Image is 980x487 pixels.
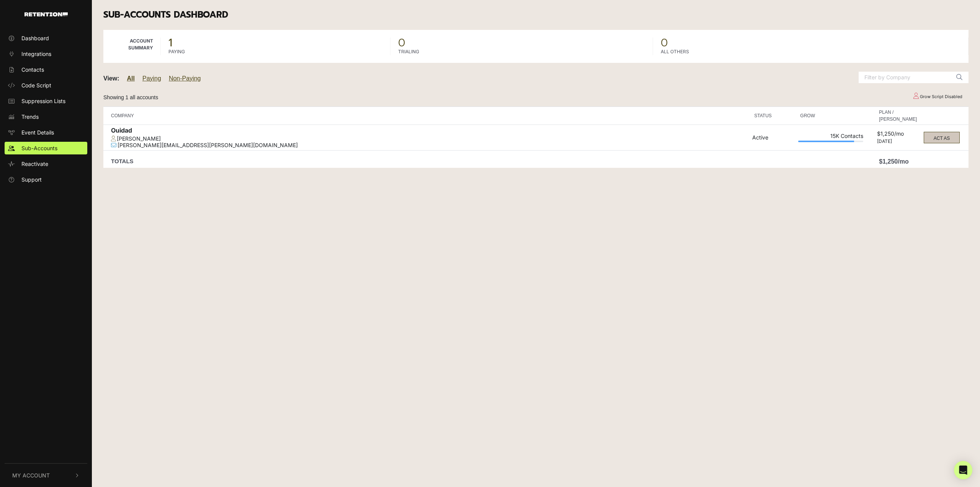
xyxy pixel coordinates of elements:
strong: View: [103,75,119,82]
span: Reactivate [21,160,48,168]
small: Showing 1 all accounts [103,94,158,100]
a: Integrations [5,48,87,60]
span: Support [21,175,42,184]
span: Sub-Accounts [21,144,57,152]
a: Support [5,173,87,186]
input: Filter by Company [859,72,951,83]
td: Account Summary [103,30,161,63]
label: TRIALING [398,48,419,55]
img: Retention.com [24,12,68,16]
span: 0 [661,38,961,48]
div: 15K Contacts [798,133,863,141]
a: Non-Paying [169,75,201,82]
div: [DATE] [877,139,919,144]
a: Contacts [5,63,87,76]
a: Paying [142,75,161,82]
span: Integrations [21,50,51,58]
span: Dashboard [21,34,49,42]
div: $1,250/mo [877,131,919,139]
span: Trends [21,113,39,121]
span: Contacts [21,66,44,74]
div: Open Intercom Messenger [954,461,972,479]
strong: 1 [168,34,172,51]
th: STATUS [750,107,796,125]
td: Active [750,125,796,151]
span: Event Details [21,128,54,136]
td: TOTALS [103,151,750,168]
span: 0 [398,38,645,48]
span: Code Script [21,81,51,89]
div: Plan Usage: 86% [798,141,863,142]
a: Dashboard [5,32,87,44]
div: [PERSON_NAME] [111,136,748,142]
a: Code Script [5,79,87,92]
a: Sub-Accounts [5,142,87,154]
a: Suppression Lists [5,95,87,107]
div: [PERSON_NAME][EMAIL_ADDRESS][PERSON_NAME][DOMAIN_NAME] [111,142,748,149]
th: GROW [796,107,865,125]
strong: $1,250/mo [879,158,908,165]
button: My Account [5,464,87,487]
label: ALL OTHERS [661,48,689,55]
span: My Account [12,471,50,479]
h3: Sub-accounts Dashboard [103,10,969,20]
span: Suppression Lists [21,97,65,105]
a: All [127,75,135,82]
label: PAYING [168,48,185,55]
td: Grow Script Disabled [906,90,969,103]
a: Event Details [5,126,87,139]
th: PLAN / [PERSON_NAME] [875,107,921,125]
a: Trends [5,110,87,123]
th: COMPANY [103,107,750,125]
div: Ouidad [111,127,748,136]
button: ACT AS [924,132,960,143]
a: Reactivate [5,157,87,170]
